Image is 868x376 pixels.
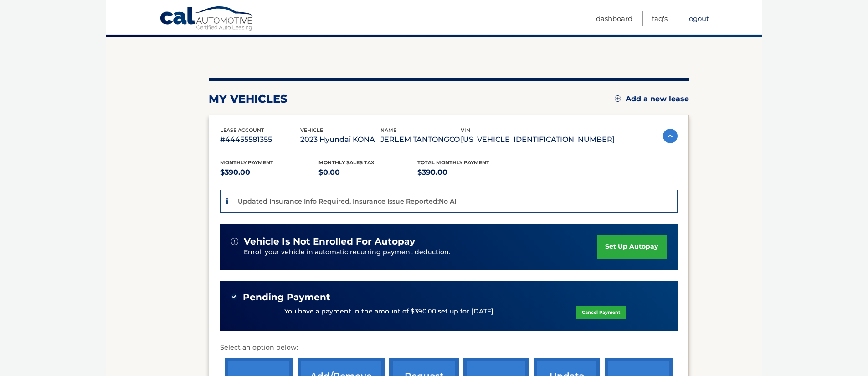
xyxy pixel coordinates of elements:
[231,238,238,245] img: alert-white.svg
[596,11,632,26] a: Dashboard
[159,6,255,32] a: Cal Automotive
[209,92,288,106] h2: my vehicles
[652,11,668,26] a: FAQ's
[576,306,626,319] a: Cancel Payment
[244,236,415,247] span: vehicle is not enrolled for autopay
[597,235,666,259] a: set up autopay
[663,129,678,143] img: accordion-active.svg
[615,95,621,102] img: add.svg
[300,133,380,146] p: 2023 Hyundai KONA
[380,133,461,146] p: JERLEM TANTONGCO
[300,127,323,133] span: vehicle
[417,166,516,179] p: $390.00
[220,159,273,166] span: Monthly Payment
[417,159,489,166] span: Total Monthly Payment
[461,127,470,133] span: vin
[238,197,456,205] p: Updated Insurance Info Required. Insurance Issue Reported:No AI
[220,166,319,179] p: $390.00
[318,166,417,179] p: $0.00
[318,159,375,166] span: Monthly sales Tax
[687,11,709,26] a: Logout
[243,292,330,303] span: Pending Payment
[220,127,264,133] span: lease account
[220,342,678,353] p: Select an option below:
[284,307,495,317] p: You have a payment in the amount of $390.00 set up for [DATE].
[220,133,300,146] p: #44455581355
[380,127,396,133] span: name
[615,94,689,104] a: Add a new lease
[461,133,615,146] p: [US_VEHICLE_IDENTIFICATION_NUMBER]
[231,293,237,300] img: check-green.svg
[244,247,597,257] p: Enroll your vehicle in automatic recurring payment deduction.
